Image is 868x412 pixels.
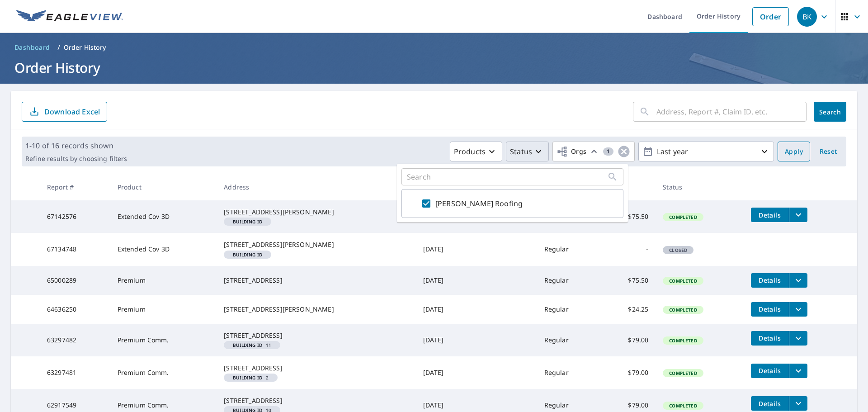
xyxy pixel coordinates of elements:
[450,142,502,161] button: Products
[664,370,702,376] span: Completed
[506,142,549,161] button: Status
[751,273,789,288] button: detailsBtn-65000289
[756,305,783,313] span: Details
[435,198,523,209] label: [PERSON_NAME] Roofing
[40,356,110,389] td: 63297481
[752,7,789,26] a: Order
[22,102,107,122] button: Download Excel
[57,42,60,53] li: /
[227,343,277,347] span: 11
[407,173,607,181] input: Search
[653,144,759,160] p: Last year
[797,7,817,27] div: BK
[40,295,110,324] td: 64636250
[110,233,217,265] td: Extended Cov 3D
[537,266,600,295] td: Regular
[537,295,600,324] td: Regular
[416,295,472,324] td: [DATE]
[233,252,262,257] em: Building ID
[817,146,839,157] span: Reset
[600,356,656,389] td: $79.00
[110,200,217,233] td: Extended Cov 3D
[537,233,600,265] td: Regular
[821,108,839,116] span: Search
[40,174,110,200] th: Report #
[756,276,783,284] span: Details
[25,155,127,163] p: Refine results by choosing filters
[233,343,262,347] em: Building ID
[789,364,807,378] button: filesDropdownBtn-63297481
[416,233,472,265] td: [DATE]
[664,403,702,409] span: Completed
[510,146,532,157] p: Status
[110,174,217,200] th: Product
[110,295,217,324] td: Premium
[789,208,807,222] button: filesDropdownBtn-67142576
[454,146,486,157] p: Products
[11,40,857,55] nav: breadcrumb
[11,40,54,55] a: Dashboard
[224,305,409,314] div: [STREET_ADDRESS][PERSON_NAME]
[16,10,123,24] img: EV Logo
[11,58,857,77] h1: Order History
[664,337,702,344] span: Completed
[638,142,774,161] button: Last year
[756,366,783,375] span: Details
[656,174,743,200] th: Status
[600,324,656,356] td: $79.00
[110,266,217,295] td: Premium
[40,233,110,265] td: 67134748
[814,142,843,161] button: Reset
[40,200,110,233] td: 67142576
[552,142,635,161] button: Orgs1
[25,140,127,151] p: 1-10 of 16 records shown
[40,324,110,356] td: 63297482
[600,295,656,324] td: $24.25
[233,219,262,224] em: Building ID
[778,142,810,161] button: Apply
[664,247,693,253] span: Closed
[814,102,846,122] button: Search
[751,331,789,346] button: detailsBtn-63297482
[537,324,600,356] td: Regular
[224,240,409,249] div: [STREET_ADDRESS][PERSON_NAME]
[537,356,600,389] td: Regular
[756,399,783,408] span: Details
[603,148,613,155] span: 1
[224,331,409,340] div: [STREET_ADDRESS]
[664,214,702,220] span: Completed
[14,43,50,52] span: Dashboard
[664,278,702,284] span: Completed
[751,208,789,222] button: detailsBtn-67142576
[756,334,783,342] span: Details
[785,146,803,157] span: Apply
[227,375,274,380] span: 2
[789,396,807,411] button: filesDropdownBtn-62917549
[64,43,106,52] p: Order History
[224,276,409,285] div: [STREET_ADDRESS]
[600,266,656,295] td: $75.50
[789,273,807,288] button: filesDropdownBtn-65000289
[656,99,807,124] input: Address, Report #, Claim ID, etc.
[751,364,789,378] button: detailsBtn-63297481
[217,174,416,200] th: Address
[110,356,217,389] td: Premium Comm.
[224,364,409,373] div: [STREET_ADDRESS]
[44,107,100,117] p: Download Excel
[40,266,110,295] td: 65000289
[600,233,656,265] td: -
[789,331,807,346] button: filesDropdownBtn-63297482
[233,375,262,380] em: Building ID
[664,307,702,313] span: Completed
[110,324,217,356] td: Premium Comm.
[751,396,789,411] button: detailsBtn-62917549
[416,356,472,389] td: [DATE]
[224,396,409,405] div: [STREET_ADDRESS]
[224,208,409,217] div: [STREET_ADDRESS][PERSON_NAME]
[416,324,472,356] td: [DATE]
[751,302,789,317] button: detailsBtn-64636250
[756,211,783,219] span: Details
[789,302,807,317] button: filesDropdownBtn-64636250
[416,266,472,295] td: [DATE]
[557,146,587,157] span: Orgs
